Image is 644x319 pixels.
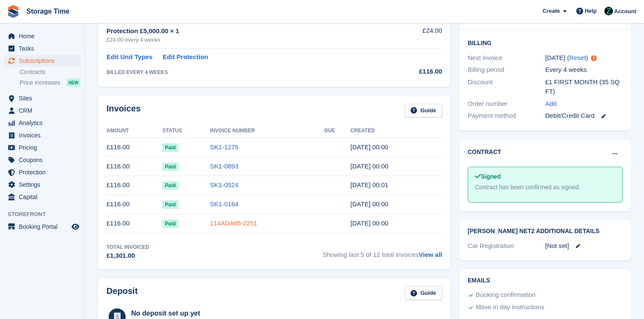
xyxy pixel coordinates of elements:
[210,124,324,138] th: Invoice Number
[468,277,623,284] h2: Emails
[162,124,210,138] th: Status
[4,179,80,191] a: menu
[23,4,73,18] a: Storage Time
[590,54,598,62] div: Tooltip anchor
[405,286,442,300] a: Guide
[351,143,388,151] time: 2025-07-26 23:00:53 UTC
[545,99,557,109] a: Add
[4,142,80,154] a: menu
[106,195,162,214] td: £116.00
[380,67,442,77] div: £116.00
[210,143,239,151] a: SK1-1275
[19,30,70,42] span: Home
[475,172,615,181] div: Signed
[4,117,80,129] a: menu
[106,138,162,157] td: £116.00
[468,77,545,97] div: Discount
[106,104,141,118] h2: Invoices
[106,251,149,261] div: £1,301.00
[468,148,501,157] h2: Contract
[4,191,80,203] a: menu
[351,200,388,208] time: 2025-05-03 23:00:42 UTC
[468,99,545,109] div: Order number
[468,111,545,121] div: Payment method
[4,55,80,67] a: menu
[468,228,623,235] h2: [PERSON_NAME] Net2 Additional Details
[19,166,70,178] span: Protection
[475,183,615,192] div: Contract has been confirmed as signed.
[131,308,307,319] div: No deposit set up yet
[106,68,380,76] div: BILLED EVERY 4 WEEKS
[4,43,80,54] a: menu
[19,43,70,54] span: Tasks
[19,154,70,166] span: Coupons
[210,200,239,208] a: SK1-0164
[351,124,442,138] th: Created
[545,65,623,75] div: Every 4 weeks
[210,162,239,170] a: SK1-0893
[70,222,80,232] a: Preview store
[351,219,388,227] time: 2025-04-05 23:00:50 UTC
[106,286,138,300] h2: Deposit
[351,162,388,170] time: 2025-06-28 23:00:49 UTC
[476,290,535,300] div: Booking confirmation
[543,7,560,15] span: Create
[419,251,442,258] a: View all
[545,111,623,121] div: Debit/Credit Card
[19,221,70,233] span: Booking Portal
[4,105,80,117] a: menu
[20,79,60,87] span: Price increases
[322,243,442,261] span: Showing last 5 of 12 total invoices
[4,129,80,141] a: menu
[8,210,85,219] span: Storefront
[545,241,623,251] div: [Not set]
[162,219,178,228] span: Paid
[210,219,257,227] a: 114ADA65-2251
[4,92,80,104] a: menu
[162,181,178,190] span: Paid
[545,77,623,97] div: £1 FIRST MONTH (35 SQ FT)
[106,176,162,195] td: £116.00
[468,65,545,75] div: Billing period
[162,143,178,152] span: Paid
[569,54,586,61] a: Reset
[19,142,70,154] span: Pricing
[19,117,70,129] span: Analytics
[162,162,178,171] span: Paid
[106,214,162,233] td: £116.00
[614,7,636,16] span: Account
[19,129,70,141] span: Invoices
[604,7,613,15] img: Zain Sarwar
[19,55,70,67] span: Subscriptions
[106,36,380,44] div: £24.00 every 4 weeks
[106,124,162,138] th: Amount
[106,52,152,62] a: Edit Unit Types
[405,104,442,118] a: Guide
[468,241,545,251] div: Car Registration
[106,157,162,176] td: £116.00
[7,5,20,18] img: stora-icon-8386f47178a22dfd0bd8f6a31ec36ba5ce8667c1dd55bd0f319d3a0aa187defe.svg
[4,154,80,166] a: menu
[4,30,80,42] a: menu
[19,179,70,191] span: Settings
[4,221,80,233] a: menu
[380,21,442,49] td: £24.00
[351,181,388,188] time: 2025-05-31 23:01:41 UTC
[210,181,239,188] a: SK1-0524
[19,92,70,104] span: Sites
[106,243,149,251] div: Total Invoiced
[66,78,80,87] div: NEW
[162,200,178,209] span: Paid
[106,26,380,36] div: Protection £5,000.00 × 1
[585,7,597,15] span: Help
[19,191,70,203] span: Capital
[545,53,623,63] div: [DATE] ( )
[4,166,80,178] a: menu
[20,78,80,87] a: Price increases NEW
[163,52,208,62] a: Edit Protection
[468,38,623,47] h2: Billing
[20,68,80,76] a: Contracts
[324,124,350,138] th: Due
[468,53,545,63] div: Next invoice
[19,105,70,117] span: CRM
